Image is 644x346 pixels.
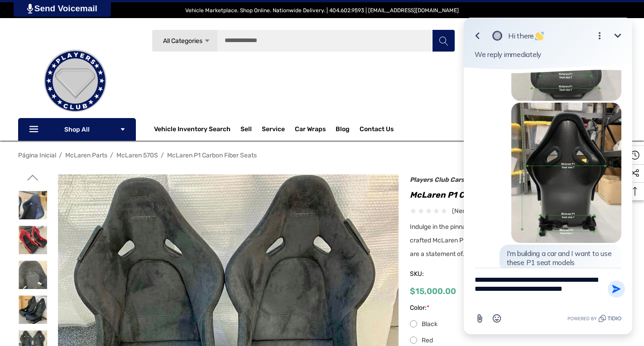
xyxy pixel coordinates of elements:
a: Contact Us [360,125,394,135]
p: Shop All [18,118,136,141]
a: Powered by Tidio. [115,313,169,324]
h1: McLaren P1 Carbon Fiber Seats [410,188,626,202]
img: 👋 [83,32,92,41]
a: Service [262,125,285,135]
a: Players Club Cars [410,176,465,184]
button: Attach file button [19,310,36,327]
span: Car Wraps [295,125,326,135]
img: Seat Size Mclaren P1-02.png [59,103,169,243]
span: All Categories [163,37,202,45]
button: Open Emoji picker [36,310,53,327]
span: We reply immediately [23,50,89,59]
img: McLaren P1 Seats [19,191,47,219]
button: Open options [139,27,157,45]
a: McLaren P1 Carbon Fiber Seats [167,152,257,159]
a: Car Wraps [295,120,336,138]
span: Sell [240,125,252,135]
button: Pesquisar [432,29,455,52]
img: PjwhLS0gR2VuZXJhdG9yOiBHcmF2aXQuaW8gLS0+PHN2ZyB4bWxucz0iaHR0cDovL3d3dy53My5vcmcvMjAwMC9zdmciIHhtb... [27,4,33,14]
label: Red [410,335,626,346]
a: Página inicial [18,152,56,159]
a: McLaren 570S [116,152,158,159]
a: Sell [240,120,262,138]
img: McLaren P1 Carbon Fiber [19,295,47,324]
label: Black [410,319,626,330]
a: Blog [336,125,350,135]
svg: Ir para o slide 2 de 2 [27,172,38,183]
button: Minimize [157,27,175,45]
img: Players Club | Cars For Sale [30,36,120,126]
textarea: New message [23,268,147,310]
a: McLaren Parts [65,152,107,159]
svg: Icon Arrow Down [120,126,126,133]
img: McLaren P1 Seats [19,226,47,254]
svg: Icon Line [28,124,42,135]
span: SKU: [410,268,455,280]
img: McLaren P1 Carbon Fiber [19,261,47,289]
span: Indulge in the pinnacle of automotive opulence with the meticulously crafted McLaren P1 Seats. De... [410,223,623,258]
span: I'm building a car and I want to use these P1 seat models [55,249,159,267]
svg: Icon Arrow Down [204,38,211,44]
nav: Breadcrumb [18,147,626,163]
a: All Categories Icon Arrow Down Icon Arrow Up [152,29,217,52]
span: Vehicle Marketplace. Shop Online. Nationwide Delivery. | 404.602.9593 | [EMAIL_ADDRESS][DOMAIN_NAME] [185,7,459,14]
a: Vehicle Inventory Search [154,125,231,135]
span: $15,000.00 [410,286,456,296]
span: Hi there [56,31,93,40]
label: Color: [410,303,626,313]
